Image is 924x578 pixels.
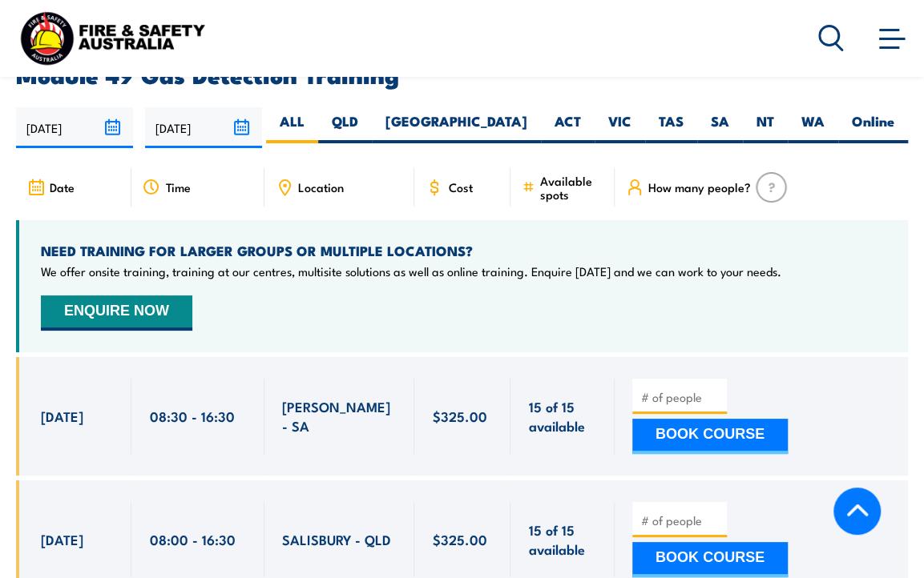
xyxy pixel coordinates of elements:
span: 15 of 15 available [528,520,597,558]
button: BOOK COURSE [632,542,788,577]
input: # of people [641,512,721,528]
span: 15 of 15 available [528,397,597,435]
input: From date [16,107,133,148]
span: Available spots [540,174,603,201]
span: [DATE] [41,407,83,425]
span: 08:30 - 16:30 [149,407,234,425]
label: WA [788,112,838,143]
span: Cost [448,180,472,194]
label: ALL [266,112,318,143]
input: To date [145,107,262,148]
span: [PERSON_NAME] - SA [282,397,397,435]
span: Date [50,180,75,194]
span: Location [298,180,344,194]
span: $325.00 [432,407,486,425]
span: [DATE] [41,530,83,548]
h4: NEED TRAINING FOR LARGER GROUPS OR MULTIPLE LOCATIONS? [41,242,781,259]
span: 08:00 - 16:30 [149,530,235,548]
button: ENQUIRE NOW [41,295,192,331]
input: # of people [641,389,721,405]
label: SA [697,112,743,143]
p: We offer onsite training, training at our centres, multisite solutions as well as online training... [41,263,781,279]
span: SALISBURY - QLD [282,530,391,548]
label: NT [743,112,788,143]
h2: UPCOMING SCHEDULE FOR - "[PERSON_NAME] Work Permit Procedure & Module 49 Gas Detection Training" [16,42,908,84]
span: How many people? [648,180,751,194]
span: $325.00 [432,530,486,548]
label: TAS [645,112,697,143]
label: ACT [541,112,595,143]
label: QLD [318,112,372,143]
label: [GEOGRAPHIC_DATA] [372,112,541,143]
label: Online [838,112,908,143]
button: BOOK COURSE [632,419,788,454]
span: Time [165,180,190,194]
label: VIC [595,112,645,143]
